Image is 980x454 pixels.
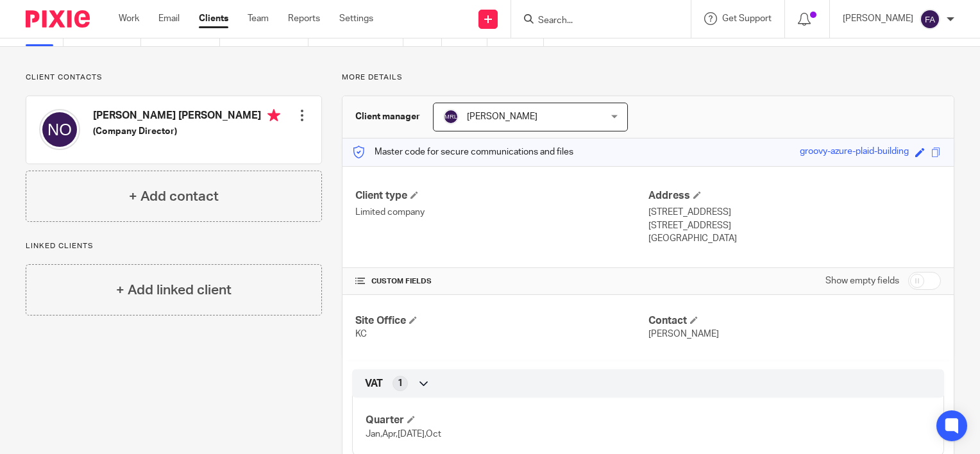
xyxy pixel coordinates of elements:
[722,14,772,23] span: Get Support
[366,430,441,439] span: Jan,Apr,[DATE],Oct
[443,109,459,124] img: svg%3E
[920,9,940,29] img: svg%3E
[248,12,269,25] a: Team
[26,10,90,28] img: Pixie
[398,377,403,390] span: 1
[288,12,320,25] a: Reports
[199,12,228,25] a: Clients
[355,330,367,339] span: KC
[26,72,322,83] p: Client contacts
[648,206,941,219] p: [STREET_ADDRESS]
[352,146,573,158] p: Master code for secure communications and files
[119,12,139,25] a: Work
[537,15,652,27] input: Search
[158,12,180,25] a: Email
[267,109,280,122] i: Primary
[355,314,648,328] h4: Site Office
[93,109,280,125] h4: [PERSON_NAME] [PERSON_NAME]
[648,314,941,328] h4: Contact
[339,12,373,25] a: Settings
[355,189,648,203] h4: Client type
[129,187,219,206] h4: + Add contact
[648,232,941,245] p: [GEOGRAPHIC_DATA]
[825,274,899,287] label: Show empty fields
[800,145,909,160] div: groovy-azure-plaid-building
[93,125,280,138] h5: (Company Director)
[648,189,941,203] h4: Address
[648,330,719,339] span: [PERSON_NAME]
[648,219,941,232] p: [STREET_ADDRESS]
[39,109,80,150] img: svg%3E
[26,241,322,251] p: Linked clients
[365,377,383,391] span: VAT
[355,276,648,287] h4: CUSTOM FIELDS
[467,112,537,121] span: [PERSON_NAME]
[355,206,648,219] p: Limited company
[355,110,420,123] h3: Client manager
[342,72,954,83] p: More details
[366,414,648,427] h4: Quarter
[843,12,913,25] p: [PERSON_NAME]
[116,280,232,300] h4: + Add linked client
